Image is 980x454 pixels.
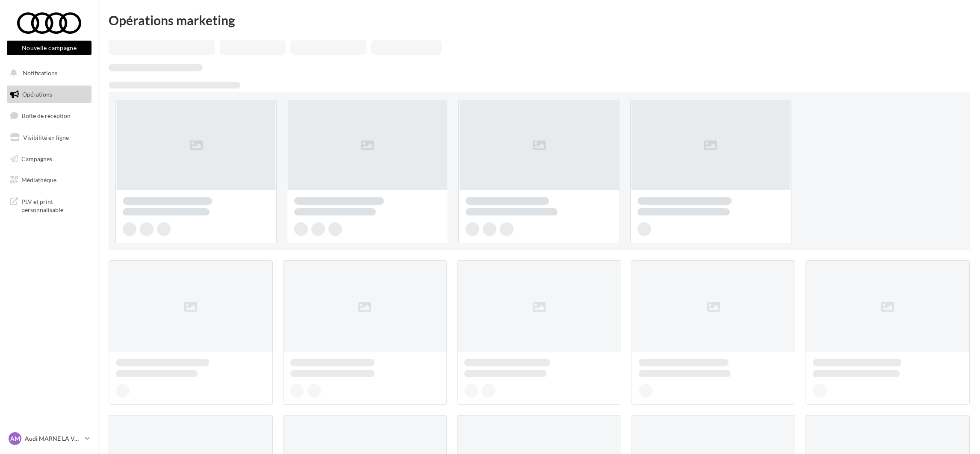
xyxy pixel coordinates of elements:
[5,171,93,189] a: Médiathèque
[7,430,92,447] a: AM Audi MARNE LA VALLEE
[25,434,82,443] p: Audi MARNE LA VALLEE
[5,106,93,125] a: Boîte de réception
[23,134,69,141] span: Visibilité en ligne
[21,155,52,162] span: Campagnes
[5,85,93,103] a: Opérations
[23,69,57,77] span: Notifications
[22,112,71,119] span: Boîte de réception
[109,14,970,27] div: Opérations marketing
[5,192,93,218] a: PLV et print personnalisable
[5,64,90,82] button: Notifications
[5,129,93,147] a: Visibilité en ligne
[7,41,92,55] button: Nouvelle campagne
[21,176,56,183] span: Médiathèque
[5,150,93,168] a: Campagnes
[10,434,20,443] span: AM
[22,91,52,98] span: Opérations
[21,196,88,214] span: PLV et print personnalisable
